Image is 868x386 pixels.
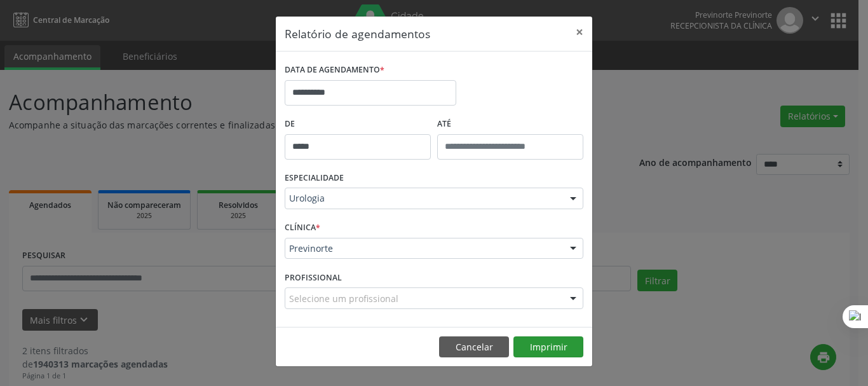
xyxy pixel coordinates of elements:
[285,114,431,134] label: De
[285,268,342,287] label: PROFISSIONAL
[289,242,557,255] span: Previnorte
[289,192,557,205] span: Urologia
[285,25,430,42] h5: Relatório de agendamentos
[567,17,592,48] button: Close
[285,169,344,188] label: ESPECIALIDADE
[289,292,398,305] span: Selecione um profissional
[513,336,583,358] button: Imprimir
[285,60,384,80] label: DATA DE AGENDAMENTO
[439,336,509,358] button: Cancelar
[285,218,320,238] label: CLÍNICA
[437,114,583,134] label: ATÉ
